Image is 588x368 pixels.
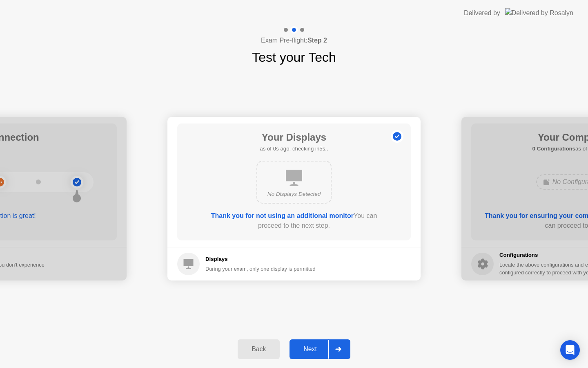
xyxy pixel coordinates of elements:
[200,211,388,231] div: You can proceed to the next step.
[205,255,316,263] h5: Displays
[505,8,573,18] img: Delivered by Rosalyn
[260,130,328,145] h1: Your Displays
[211,212,354,219] b: Thank you for not using an additional monitor
[240,346,277,353] div: Back
[238,339,280,359] button: Back
[307,37,327,44] b: Step 2
[260,145,328,153] h5: as of 0s ago, checking in5s..
[264,190,324,198] div: No Displays Detected
[292,346,328,353] div: Next
[560,340,580,360] div: Open Intercom Messenger
[464,8,500,18] div: Delivered by
[261,36,327,45] h4: Exam Pre-flight:
[252,47,336,67] h1: Test your Tech
[290,339,350,359] button: Next
[205,265,316,273] div: During your exam, only one display is permitted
